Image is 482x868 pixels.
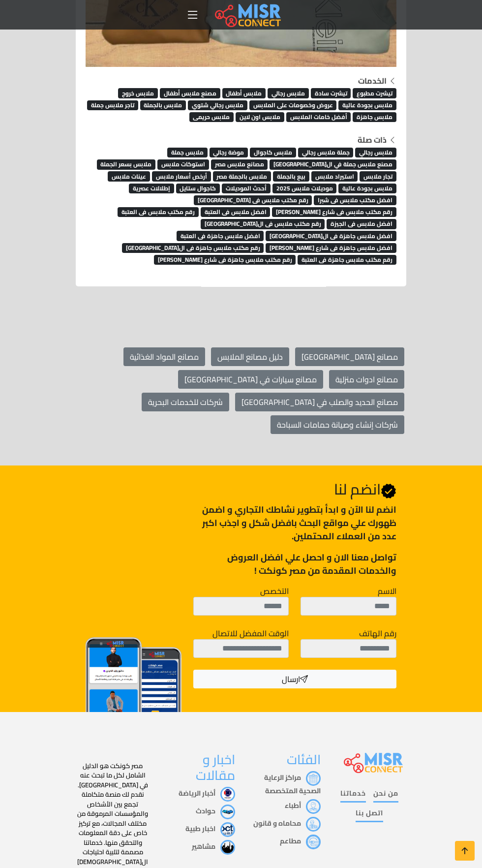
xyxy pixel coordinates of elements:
a: ملابس بجودة عالية [338,97,396,112]
a: كاجوال ستايل [176,180,220,195]
a: ملابس بجودة عالية [338,180,396,195]
a: رقم مكتب ملابس فى [GEOGRAPHIC_DATA] [194,192,312,207]
a: أرخص أسعار ملابس [152,168,211,183]
span: ملابس أطفال [222,88,266,98]
span: تجار ملابس [360,171,396,181]
a: استيراد ملابس [311,168,358,183]
span: أفضل خامات الملابس [286,112,351,122]
a: عينات ملابس [108,168,150,183]
a: ملابس رجالي شتوي [188,97,247,112]
a: بيع بالجملة [273,168,309,183]
p: انضم لنا اﻵن و ابدأ بتطوير نشاطك التجاري و اضمن ظهورك علي مواقع البحث بافضل شكل و اجذب اكبر عدد م... [193,503,396,543]
label: رقم الهاتف [359,627,396,639]
a: إطلالات عصرية [129,180,174,195]
a: افضل ملابس جاهزة فى ال[GEOGRAPHIC_DATA] [266,228,396,243]
img: main.misr_connect [215,2,281,27]
img: أطباء [306,799,321,814]
span: افضل ملابس جاهزة فى شارع [PERSON_NAME] [266,243,396,253]
a: من نحن [373,788,398,803]
span: رقم مكتب ملابس فى [GEOGRAPHIC_DATA] [194,195,312,205]
a: ملابس خروج [118,85,158,100]
span: رقم مكتب ملابس جاهزة فى شارع [PERSON_NAME] [154,255,296,265]
a: مصنع ملابس جملة في ال[GEOGRAPHIC_DATA] [270,156,396,171]
span: ملابس بالجملة [140,100,186,110]
a: افضل ملابس فى الجيزة [327,216,396,230]
span: رقم مكتب ملابس جاهزة فى ال[GEOGRAPHIC_DATA] [122,243,264,253]
a: مصنع ملابس أطفال [160,85,220,100]
label: التخصص [260,585,289,597]
a: محاماه و قانون [253,817,321,830]
a: شركات إنشاء وصيانة حمامات السباحة [271,415,404,434]
span: تيشرت سادة [311,88,351,98]
a: مصانع ادوات منزلية [329,370,404,389]
strong: الخدمات [358,73,387,88]
span: ملابس بجودة عالية [338,100,396,110]
span: ملابس بسعر الجملة [97,159,156,169]
img: حوادث [220,805,235,819]
p: تواصل معنا الان و احصل علي افضل العروض والخدمات المقدمة من مصر كونكت ! [193,551,396,577]
a: حوادث [196,805,235,817]
span: عينات ملابس [108,171,150,181]
span: بيع بالجملة [273,171,309,181]
a: موديلات ملابس 2025 [272,180,337,195]
a: تيشرت سادة [311,85,351,100]
h3: اخبار و مقالات [161,751,235,783]
span: ملابس كاجوال [250,148,296,157]
span: استوكات ملابس [157,159,209,169]
span: ملابس بجودة عالية [338,184,396,193]
a: رقم مكتب ملابس جاهزة فى العتبة [298,251,396,266]
span: استيراد ملابس [311,171,358,181]
a: ملابس جاهزة [353,109,396,124]
a: ملابس رجالي [355,144,396,159]
span: موضة رجالي [210,148,248,157]
span: ملابس بالجملة مصر [213,171,271,181]
a: أحدث الموديلات [222,180,271,195]
label: الاسم [378,585,396,597]
span: رقم مكتب ملابس فى العتبة [118,207,199,217]
a: تيشرت مطبوع [353,85,396,100]
span: موديلات ملابس 2025 [272,184,337,193]
a: ملابس كاجوال [250,144,296,159]
a: مصانع ملابس مصر [211,156,268,171]
a: اتصل بنا [356,808,383,822]
a: ملابس حريمى [189,109,234,124]
a: جملة ملابس رجالي [298,144,354,159]
a: مصانع [GEOGRAPHIC_DATA] [295,347,404,366]
h3: الفئات [247,751,321,767]
img: اخبار طبية [220,822,235,837]
span: ملابس اون لاين [236,112,284,122]
span: أرخص أسعار ملابس [152,171,211,181]
span: رقم مكتب ملابس فى شارع [PERSON_NAME] [272,207,396,217]
a: أطباء [285,799,321,812]
span: ملابس رجالي شتوي [188,100,247,110]
a: افضل ملابس جاهزة فى شارع [PERSON_NAME] [266,240,396,254]
a: افضل ملابس جاهزة فى العتبة [177,228,264,243]
strong: ذات صلة [358,132,387,147]
button: ارسال [193,670,396,688]
span: ملابس خروج [118,88,158,98]
a: أخبار الرياضة [179,787,235,800]
a: مراكز الرعاية الصحية المتخصصة [264,771,321,797]
img: أخبار الرياضة [220,787,235,802]
a: رقم مكتب ملابس جاهزة فى شارع [PERSON_NAME] [154,251,296,266]
a: ملابس رجالي [268,85,309,100]
a: أفضل خامات الملابس [286,109,351,124]
a: رقم مكتب ملابس جاهزة فى ال[GEOGRAPHIC_DATA] [122,240,264,254]
a: عروض وخصومات على الملابس [249,97,337,112]
img: مطاعم [306,835,321,849]
span: إطلالات عصرية [129,184,174,193]
a: خدماتنا [340,788,366,803]
a: رقم مكتب ملابس فى العتبة [118,204,199,218]
span: ملابس رجالي [355,148,396,157]
span: جملة ملابس رجالي [298,148,354,157]
img: مشاهير [220,840,235,855]
span: ملابس جاهزة [353,112,396,122]
span: ملابس رجالي [268,88,309,98]
span: أحدث الموديلات [222,184,271,193]
h2: انضم لنا [193,480,396,499]
span: مصنع ملابس أطفال [160,88,220,98]
span: تاجر ملابس جملة [87,100,138,110]
a: دليل مصانع الملابس [211,347,289,366]
span: افضل مكتب ملابس فى شبرا [314,195,396,205]
svg: Verified account [381,483,396,499]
